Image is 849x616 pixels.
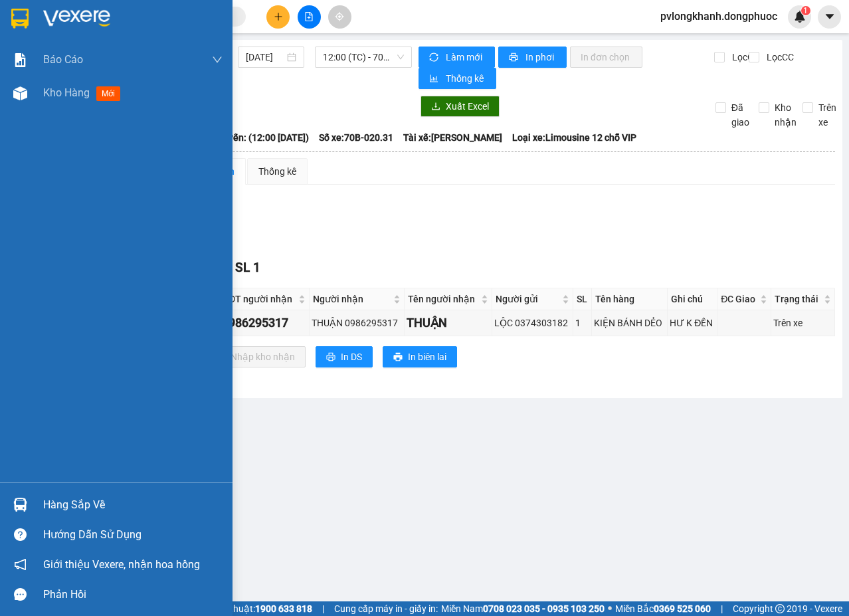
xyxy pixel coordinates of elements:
span: aim [335,12,344,21]
img: solution-icon [13,53,27,67]
span: Người gửi [496,292,560,306]
button: aim [328,5,351,29]
span: Giới thiệu Vexere, nhận hoa hồng [43,556,200,573]
span: Kho hàng [43,86,90,99]
div: Hàng sắp về [43,495,223,515]
span: 1 [803,6,808,15]
button: printerIn biên lai [383,346,457,367]
button: caret-down [818,5,841,29]
span: printer [509,52,520,63]
button: bar-chartThống kê [419,68,496,89]
div: HƯ K ĐỀN [670,316,715,330]
span: Trên xe [813,100,842,130]
span: ⚪️ [608,606,612,611]
button: plus [266,5,290,29]
span: In phơi [525,50,556,64]
button: downloadNhập kho nhận [205,346,306,367]
strong: 0708 023 035 - 0935 103 250 [483,603,605,614]
span: Người nhận [313,292,390,306]
span: copyright [775,604,785,613]
div: Trên xe [773,316,832,330]
span: Tên người nhận [408,292,478,306]
sup: 1 [801,6,810,15]
span: Chuyến: (12:00 [DATE]) [212,130,309,145]
img: warehouse-icon [13,498,27,512]
span: plus [274,12,283,21]
span: In DS [341,350,362,364]
span: Lọc CR [727,50,761,64]
span: pvlongkhanh.dongphuoc [650,8,788,25]
span: Báo cáo [43,51,83,68]
span: SL 1 [235,260,260,275]
button: file-add [298,5,321,29]
span: Làm mới [446,50,484,64]
div: THUẬN 0986295317 [312,316,401,330]
strong: 1900 633 818 [255,603,312,614]
span: 12:00 (TC) - 70B-020.31 [323,47,404,67]
div: 0986295317 [222,314,307,332]
img: icon-new-feature [794,11,806,23]
span: Đã giao [726,100,755,130]
span: Cung cấp máy in - giấy in: [334,601,438,616]
span: down [212,54,223,65]
button: In đơn chọn [570,47,642,68]
strong: 0369 525 060 [654,603,711,614]
button: printerIn DS [316,346,373,367]
span: file-add [304,12,314,21]
button: syncLàm mới [419,47,495,68]
span: SĐT người nhận [223,292,296,306]
div: Thống kê [258,164,296,179]
div: Phản hồi [43,585,223,605]
span: message [14,588,27,601]
span: In biên lai [408,350,446,364]
span: Kho nhận [769,100,802,130]
td: THUẬN [405,310,492,336]
th: Ghi chú [668,288,717,310]
button: printerIn phơi [498,47,567,68]
div: Hướng dẫn sử dụng [43,525,223,545]
span: Tài xế: [PERSON_NAME] [403,130,502,145]
span: sync [429,52,440,63]
span: Trạng thái [775,292,821,306]
th: SL [573,288,592,310]
span: Miền Nam [441,601,605,616]
span: printer [393,352,403,363]
div: 1 [575,316,589,330]
div: LỘC 0374303182 [494,316,571,330]
span: Hỗ trợ kỹ thuật: [190,601,312,616]
span: Xuất Excel [446,99,489,114]
span: Số xe: 70B-020.31 [319,130,393,145]
td: 0986295317 [220,310,310,336]
input: 14/10/2025 [246,50,284,64]
span: notification [14,558,27,571]
span: | [721,601,723,616]
div: THUẬN [407,314,490,332]
button: downloadXuất Excel [421,96,500,117]
img: logo-vxr [11,9,29,29]
th: Tên hàng [592,288,668,310]
span: Thống kê [446,71,486,86]
div: KIỆN BÁNH DẺO [594,316,665,330]
span: printer [326,352,335,363]
span: caret-down [824,11,836,23]
span: Miền Bắc [615,601,711,616]
span: ĐC Giao [721,292,757,306]
img: warehouse-icon [13,86,27,100]
span: Loại xe: Limousine 12 chỗ VIP [512,130,636,145]
span: | [322,601,324,616]
span: mới [96,86,120,101]
span: Lọc CC [761,50,796,64]
span: question-circle [14,528,27,541]
span: bar-chart [429,74,440,84]
span: download [431,102,440,112]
